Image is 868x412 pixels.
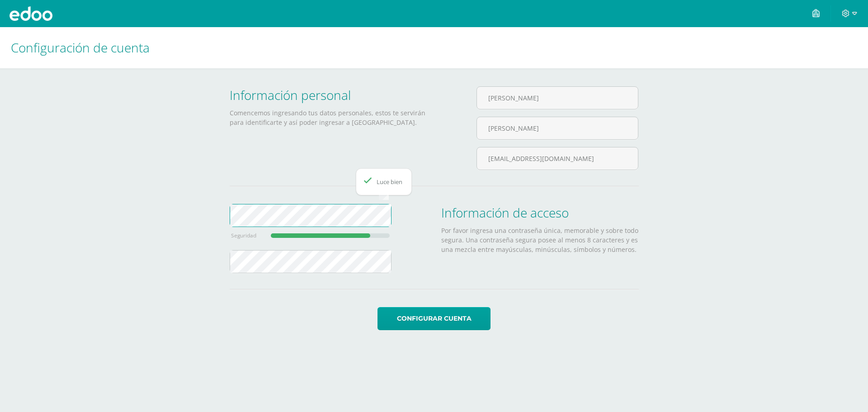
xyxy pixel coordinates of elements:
div: Luce bien [377,178,402,186]
h2: Información de acceso [441,204,639,221]
div: Seguridad [231,232,271,239]
button: Configurar cuenta [377,307,491,330]
p: Comencemos ingresando tus datos personales, estos te servirán para identificarte y así poder ingr... [230,108,427,127]
h2: Información personal [230,86,427,104]
input: Apellidos [477,117,638,139]
h1: Configuración de cuenta [11,27,857,68]
p: Por favor ingresa una contraseña única, memorable y sobre todo segura. Una contraseña segura pose... [441,226,639,254]
input: Correo electrónico [477,147,638,170]
input: Nombre [477,87,638,109]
